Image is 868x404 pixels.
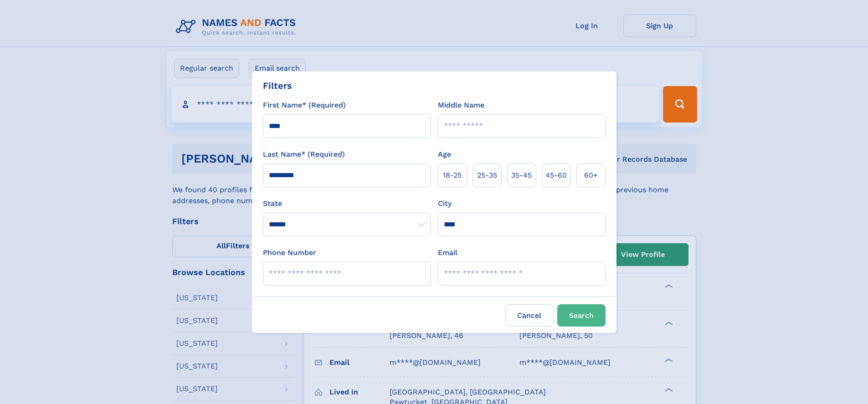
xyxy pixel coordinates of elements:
label: Cancel [505,304,554,327]
button: Search [557,304,606,327]
span: 35‑45 [511,170,532,181]
label: State [263,198,431,209]
label: First Name* (Required) [263,100,346,111]
label: Middle Name [438,100,484,111]
span: 45‑60 [545,170,567,181]
label: Last Name* (Required) [263,149,345,160]
label: Age [438,149,451,160]
label: City [438,198,452,209]
span: 18‑25 [443,170,462,181]
span: 25‑35 [477,170,497,181]
div: Filters [263,79,292,92]
label: Email [438,247,457,258]
span: 60+ [584,170,598,181]
label: Phone Number [263,247,316,258]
